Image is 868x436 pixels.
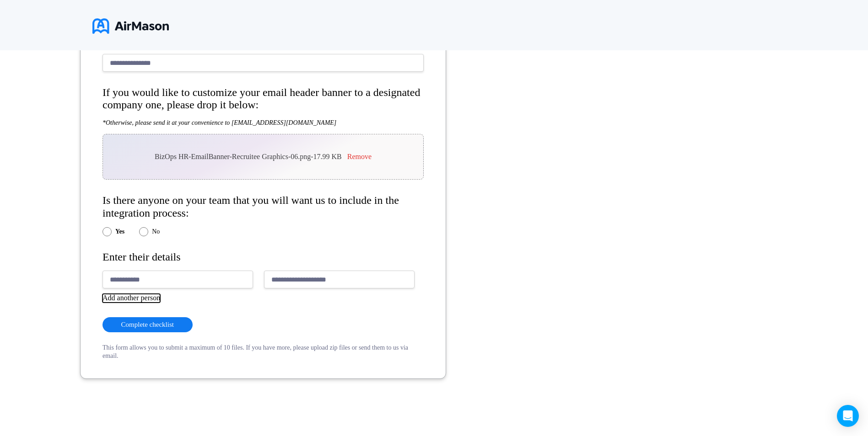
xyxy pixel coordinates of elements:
h4: Is there anyone on your team that you will want us to include in the integration process: [102,194,424,219]
div: Open Intercom Messenger [837,405,859,427]
button: Complete checklist [102,317,193,332]
div: BizOps HR-EmailBanner-Recruitee Graphics-06.png - 17.99 KB [155,153,372,161]
button: Remove [347,153,372,161]
h4: Enter their details [102,251,424,264]
h5: *Otherwise, please send it at your convenience to [EMAIL_ADDRESS][DOMAIN_NAME] [102,119,424,127]
label: Yes [115,228,124,235]
img: logo [92,15,169,37]
button: Add another person [102,294,160,302]
label: No [152,228,160,235]
h4: If you would like to customize your email header banner to a designated company one, please drop ... [102,86,424,112]
span: This form allows you to submit a maximum of 10 files. If you have more, please upload zip files o... [102,344,408,359]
